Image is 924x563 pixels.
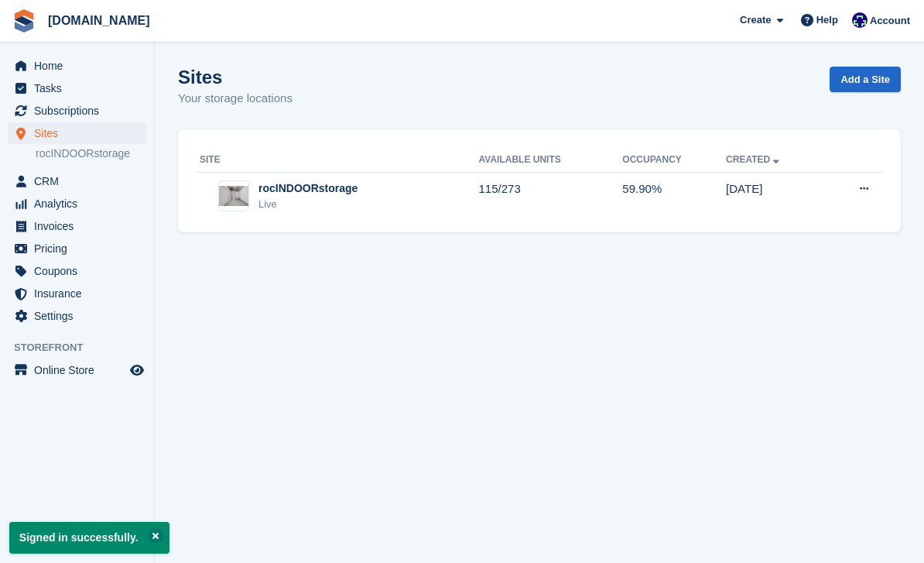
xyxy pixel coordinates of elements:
[8,260,146,282] a: menu
[128,361,146,379] a: Preview store
[8,170,146,192] a: menu
[219,186,248,206] img: Image of rocINDOORstorage site
[178,90,293,108] p: Your storage locations
[622,172,726,220] td: 59.90%
[178,67,293,88] h1: Sites
[34,283,127,304] span: Insurance
[8,238,146,259] a: menu
[8,215,146,237] a: menu
[8,55,146,77] a: menu
[197,148,479,173] th: Site
[8,122,146,144] a: menu
[740,12,771,28] span: Create
[34,305,127,327] span: Settings
[479,172,623,220] td: 115/273
[34,77,127,99] span: Tasks
[726,172,825,220] td: [DATE]
[34,359,127,381] span: Online Store
[726,154,782,165] a: Created
[42,8,156,33] a: [DOMAIN_NAME]
[870,13,910,29] span: Account
[258,197,358,212] div: Live
[9,522,169,554] p: Signed in successfully.
[258,180,358,197] div: rocINDOORstorage
[34,55,127,77] span: Home
[479,148,623,173] th: Available Units
[8,305,146,327] a: menu
[14,340,154,355] span: Storefront
[34,122,127,144] span: Sites
[816,12,838,28] span: Help
[34,100,127,122] span: Subscriptions
[34,170,127,192] span: CRM
[830,67,901,92] a: Add a Site
[8,359,146,381] a: menu
[34,193,127,215] span: Analytics
[12,9,36,33] img: stora-icon-8386f47178a22dfd0bd8f6a31ec36ba5ce8667c1dd55bd0f319d3a0aa187defe.svg
[34,238,127,259] span: Pricing
[622,148,726,173] th: Occupancy
[8,100,146,122] a: menu
[8,283,146,304] a: menu
[34,215,127,237] span: Invoices
[34,260,127,282] span: Coupons
[8,193,146,215] a: menu
[8,77,146,99] a: menu
[852,12,868,28] img: Mike Gruttadaro
[36,146,146,161] a: rocINDOORstorage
